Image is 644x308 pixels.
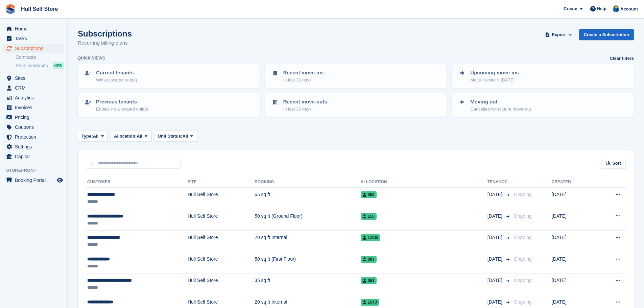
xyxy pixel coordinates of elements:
[361,191,377,198] span: 058
[361,299,379,306] span: L04J
[15,44,55,53] span: Subscriptions
[470,98,531,106] p: Moving out
[361,177,487,188] th: Allocation
[487,299,504,306] span: [DATE]
[283,69,324,77] p: Recent move-ins
[96,69,137,77] p: Current tenants
[188,252,255,274] td: Hull Self Store
[16,62,64,69] a: Price increases NEW
[487,234,504,241] span: [DATE]
[78,131,108,142] button: Type: All
[255,177,360,188] th: Booking
[96,98,148,106] p: Previous tenants
[255,252,360,274] td: 50 sq ft (First Floor)
[514,213,532,219] span: Ongoing
[487,213,504,220] span: [DATE]
[15,152,55,161] span: Capital
[15,103,55,112] span: Invoices
[453,65,633,87] a: Upcoming move-ins Move-in date > [DATE]
[15,93,55,102] span: Analytics
[188,274,255,295] td: Hull Self Store
[15,113,55,122] span: Pricing
[96,106,148,113] p: Ended, no allocated unit(s)
[81,133,93,140] span: Type:
[15,132,55,142] span: Protection
[552,177,594,188] th: Created
[266,94,446,116] a: Recent move-outs In last 30 days
[487,191,504,198] span: [DATE]
[158,133,183,140] span: Unit Status:
[5,4,16,14] img: stora-icon-8386f47178a22dfd0bd8f6a31ec36ba5ce8667c1dd55bd0f319d3a0aa187defe.svg
[78,55,105,61] h6: Quick views
[255,209,360,231] td: 50 sq ft (Ground Floor)
[3,142,64,151] a: menu
[453,94,633,116] a: Moving out Cancelled with future move-out
[470,69,519,77] p: Upcoming move-ins
[514,299,532,305] span: Ongoing
[514,256,532,262] span: Ongoing
[56,176,64,184] a: Preview store
[255,274,360,295] td: 35 sq ft
[53,62,64,69] div: NEW
[15,73,55,83] span: Sites
[3,44,64,53] a: menu
[16,63,48,69] span: Price increases
[3,175,64,185] a: menu
[137,133,142,140] span: All
[93,133,99,140] span: All
[361,277,377,284] span: 051
[361,256,377,263] span: 003
[514,278,532,283] span: Ongoing
[552,252,594,274] td: [DATE]
[3,83,64,93] a: menu
[552,231,594,252] td: [DATE]
[3,122,64,132] a: menu
[188,177,255,188] th: Site
[564,5,577,12] span: Create
[3,24,64,33] a: menu
[78,94,259,116] a: Previous tenants Ended, no allocated unit(s)
[610,55,634,62] a: Clear filters
[188,188,255,209] td: Hull Self Store
[110,131,151,142] button: Allocation: All
[552,209,594,231] td: [DATE]
[255,231,360,252] td: 20 sq ft Internal
[487,277,504,284] span: [DATE]
[188,231,255,252] td: Hull Self Store
[579,29,634,40] a: Create a Subscription
[470,106,531,113] p: Cancelled with future move-out
[3,93,64,102] a: menu
[3,113,64,122] a: menu
[183,133,188,140] span: All
[78,65,259,87] a: Current tenants With allocated unit(s)
[283,98,327,106] p: Recent move-outs
[552,188,594,209] td: [DATE]
[514,192,532,197] span: Ongoing
[283,77,324,84] p: In last 30 days
[16,54,64,61] a: Contracts
[78,29,132,38] h1: Subscriptions
[6,167,67,174] span: Storefront
[597,5,606,12] span: Help
[154,131,197,142] button: Unit Status: All
[114,133,137,140] span: Allocation:
[487,177,511,188] th: Tenancy
[15,24,55,33] span: Home
[3,73,64,83] a: menu
[266,65,446,87] a: Recent move-ins In last 30 days
[620,6,638,13] span: Account
[78,39,132,47] p: Recurring billing plans
[613,5,619,12] img: Hull Self Store
[552,274,594,295] td: [DATE]
[18,3,61,15] a: Hull Self Store
[361,213,377,220] span: 155
[15,142,55,151] span: Settings
[3,132,64,142] a: menu
[15,83,55,93] span: CRM
[86,177,188,188] th: Customer
[15,175,55,185] span: Booking Portal
[3,152,64,161] a: menu
[3,103,64,112] a: menu
[15,122,55,132] span: Coupons
[544,29,574,40] button: Export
